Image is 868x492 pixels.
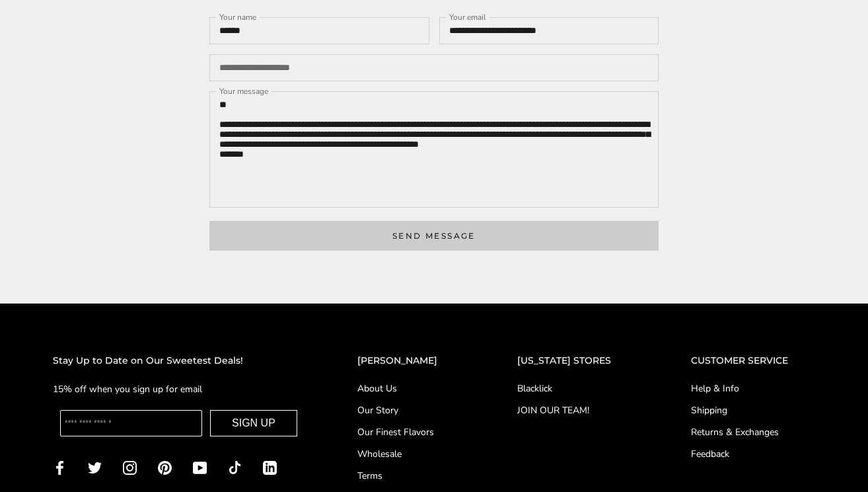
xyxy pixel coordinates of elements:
a: Shipping [691,403,815,417]
h2: [PERSON_NAME] [357,353,464,368]
a: JOIN OUR TEAM! [517,403,638,417]
h2: CUSTOMER SERVICE [691,353,815,368]
a: Our Finest Flavors [357,425,464,439]
a: Our Story [357,403,464,417]
a: Feedback [691,447,815,461]
a: LinkedIn [263,460,277,475]
input: Your email [439,17,659,44]
button: Send message [209,221,659,251]
a: About Us [357,382,464,395]
a: Returns & Exchanges [691,425,815,439]
h2: [US_STATE] STORES [517,353,638,368]
a: Wholesale [357,447,464,461]
input: Enter your email [60,410,202,436]
iframe: Sign Up via Text for Offers [11,442,137,481]
a: Blacklick [517,382,638,395]
a: Terms [357,469,464,483]
p: 15% off when you sign up for email [53,382,305,397]
a: YouTube [193,460,207,475]
a: TikTok [228,460,242,475]
input: Your name [209,17,429,44]
a: Pinterest [158,460,172,475]
h2: Stay Up to Date on Our Sweetest Deals! [53,353,305,368]
a: Help & Info [691,382,815,395]
textarea: Your message [209,91,659,208]
input: Your phone (optional) [209,54,659,81]
button: SIGN UP [210,410,297,436]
